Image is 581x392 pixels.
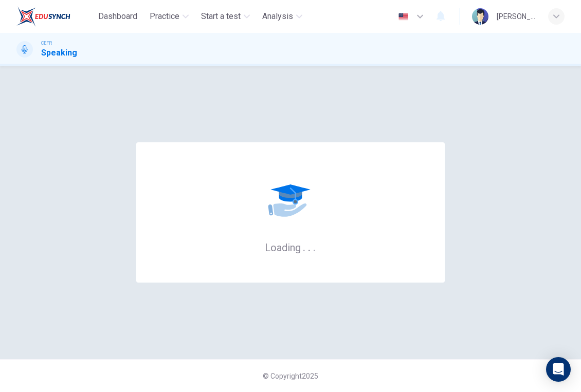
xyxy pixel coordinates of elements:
[98,10,137,23] span: Dashboard
[201,10,241,23] span: Start a test
[307,238,311,255] h6: .
[16,6,94,27] a: EduSynch logo
[146,7,193,26] button: Practice
[150,10,179,23] span: Practice
[265,240,316,254] h6: Loading
[94,7,141,26] button: Dashboard
[258,7,306,26] button: Analysis
[41,40,52,47] span: CEFR
[546,357,571,382] div: Open Intercom Messenger
[16,6,70,27] img: EduSynch logo
[497,10,536,23] div: [PERSON_NAME]
[262,10,293,23] span: Analysis
[313,238,316,255] h6: .
[197,7,254,26] button: Start a test
[472,8,488,25] img: Profile picture
[41,47,77,59] h1: Speaking
[263,372,318,380] span: © Copyright 2025
[302,238,306,255] h6: .
[397,13,410,21] img: en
